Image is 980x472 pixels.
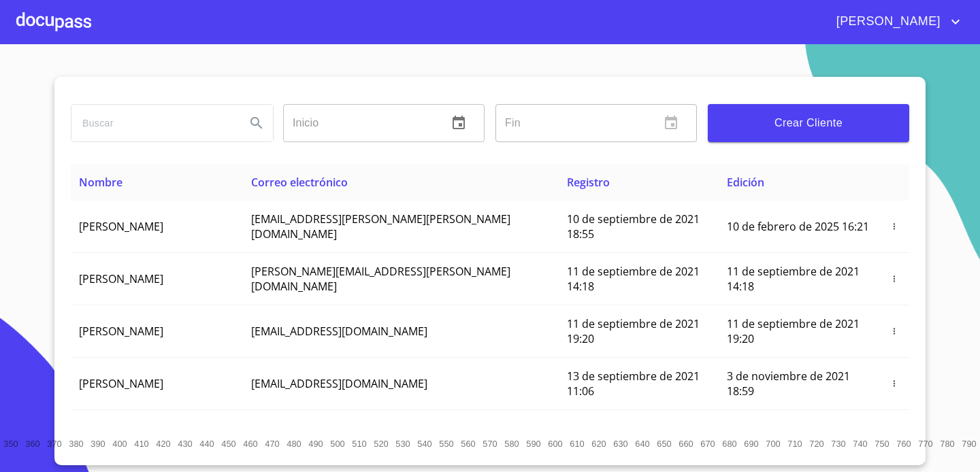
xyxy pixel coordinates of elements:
[871,433,893,454] button: 750
[243,439,257,449] span: 460
[700,439,715,449] span: 670
[479,433,501,454] button: 570
[265,439,279,449] span: 470
[91,439,105,449] span: 390
[727,316,860,346] span: 11 de septiembre de 2021 19:20
[414,433,436,454] button: 540
[44,433,65,454] button: 370
[632,433,653,454] button: 640
[762,433,784,454] button: 700
[330,439,344,449] span: 500
[657,439,671,449] span: 650
[740,433,762,454] button: 690
[71,105,235,141] input: search
[567,175,610,190] span: Registro
[174,433,196,454] button: 430
[566,433,588,454] button: 610
[727,219,869,234] span: 10 de febrero de 2025 16:21
[439,439,453,449] span: 550
[131,433,152,454] button: 410
[109,433,131,454] button: 400
[79,271,163,286] span: [PERSON_NAME]
[461,439,475,449] span: 560
[436,433,457,454] button: 550
[610,433,632,454] button: 630
[417,439,431,449] span: 540
[875,439,889,449] span: 750
[79,376,163,391] span: [PERSON_NAME]
[826,11,964,33] button: account of current user
[251,175,348,190] span: Correo electrónico
[156,439,170,449] span: 420
[567,421,700,451] span: 14 de septiembre de 2021 12:26
[918,439,932,449] span: 770
[240,433,261,454] button: 460
[962,439,976,449] span: 790
[374,439,388,449] span: 520
[457,433,479,454] button: 560
[809,439,823,449] span: 720
[727,264,860,294] span: 11 de septiembre de 2021 14:18
[766,439,780,449] span: 700
[831,439,845,449] span: 730
[79,175,122,190] span: Nombre
[727,421,860,451] span: 14 de septiembre de 2021 12:26
[591,439,606,449] span: 620
[352,439,366,449] span: 510
[283,433,305,454] button: 480
[395,439,410,449] span: 530
[152,433,174,454] button: 420
[936,433,958,454] button: 780
[199,439,214,449] span: 440
[523,433,544,454] button: 590
[940,439,954,449] span: 780
[47,439,61,449] span: 370
[708,104,909,142] button: Crear Cliente
[79,324,163,339] span: [PERSON_NAME]
[744,439,758,449] span: 690
[251,264,510,294] span: [PERSON_NAME][EMAIL_ADDRESS][PERSON_NAME][DOMAIN_NAME]
[567,264,700,294] span: 11 de septiembre de 2021 14:18
[261,433,283,454] button: 470
[787,439,802,449] span: 710
[675,433,697,454] button: 660
[65,433,87,454] button: 380
[240,107,273,139] button: Search
[22,433,44,454] button: 360
[178,439,192,449] span: 430
[134,439,148,449] span: 410
[915,433,936,454] button: 770
[806,433,828,454] button: 720
[501,433,523,454] button: 580
[287,439,301,449] span: 480
[719,433,740,454] button: 680
[483,439,497,449] span: 570
[218,433,240,454] button: 450
[826,11,947,33] span: [PERSON_NAME]
[370,433,392,454] button: 520
[635,439,649,449] span: 640
[727,369,850,399] span: 3 de noviembre de 2021 18:59
[69,439,83,449] span: 380
[613,439,627,449] span: 630
[251,376,427,391] span: [EMAIL_ADDRESS][DOMAIN_NAME]
[305,433,327,454] button: 490
[679,439,693,449] span: 660
[251,324,427,339] span: [EMAIL_ADDRESS][DOMAIN_NAME]
[196,433,218,454] button: 440
[958,433,980,454] button: 790
[849,433,871,454] button: 740
[87,433,109,454] button: 390
[392,433,414,454] button: 530
[697,433,719,454] button: 670
[112,439,127,449] span: 400
[853,439,867,449] span: 740
[3,439,18,449] span: 350
[727,175,764,190] span: Edición
[719,114,898,133] span: Crear Cliente
[784,433,806,454] button: 710
[544,433,566,454] button: 600
[251,212,510,241] span: [EMAIL_ADDRESS][PERSON_NAME][PERSON_NAME][DOMAIN_NAME]
[567,212,700,241] span: 10 de septiembre de 2021 18:55
[828,433,849,454] button: 730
